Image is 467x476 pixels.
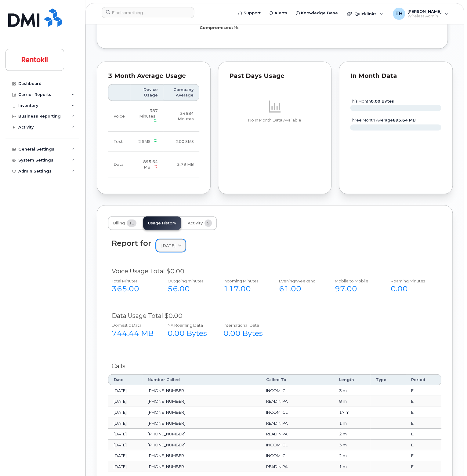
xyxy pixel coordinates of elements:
[334,461,370,472] td: 1 m
[261,450,334,461] td: INCOMI CL
[205,219,212,227] span: 9
[127,219,136,227] span: 11
[291,7,342,19] a: Knowledge Base
[148,420,185,425] span: [PHONE_NUMBER]
[148,431,185,436] span: [PHONE_NUMBER]
[138,139,150,144] span: 2 SMS
[148,388,185,393] span: [PHONE_NUMBER]
[223,283,266,294] div: 117.00
[261,407,334,418] td: INCOMI CL
[406,461,441,472] td: E
[112,278,154,284] div: Total Minutes
[393,118,416,122] tspan: 895.64 MB
[334,407,370,418] td: 17 m
[112,267,438,275] div: Voice Usage Total $0.00
[261,385,334,396] td: INCOMI CL
[261,418,334,429] td: READIN PA
[334,428,370,439] td: 2 m
[343,8,387,20] div: Quicklinks
[406,450,441,461] td: E
[168,278,210,284] div: Outgoing minutes
[168,322,210,328] div: NA Roaming Data
[108,385,142,396] td: [DATE]
[130,84,163,101] th: Device Usage
[223,322,266,328] div: International Data
[350,99,394,103] text: this month
[112,322,154,328] div: Domestic Data
[334,439,370,450] td: 3 m
[350,118,416,122] text: three month average
[143,159,158,169] span: 895.64 MB
[334,418,370,429] td: 1 m
[406,374,441,385] th: Period
[406,396,441,407] td: E
[108,396,142,407] td: [DATE]
[163,132,199,151] td: 200 SMS
[261,439,334,450] td: INCOMI CL
[406,418,441,429] td: E
[370,374,406,385] th: Type
[112,328,154,338] div: 744.44 MB
[334,374,370,385] th: Length
[148,453,185,458] span: [PHONE_NUMBER]
[335,283,377,294] div: 97.00
[274,10,287,16] span: Alerts
[229,73,320,79] div: Past Days Usage
[108,152,130,177] td: Data
[389,8,452,20] div: Tyler Hallacher
[223,328,266,338] div: 0.00 Bytes
[148,409,185,414] span: [PHONE_NUMBER]
[163,84,199,101] th: Company Average
[265,7,291,19] a: Alerts
[108,73,199,79] div: 3 Month Average Usage
[395,10,403,17] span: TH
[279,283,321,294] div: 61.00
[108,439,142,450] td: [DATE]
[407,14,442,19] span: Wireless Admin
[407,9,442,14] span: [PERSON_NAME]
[440,449,462,471] iframe: Messenger Launcher
[406,407,441,418] td: E
[371,99,394,103] tspan: 0.00 Bytes
[200,24,233,30] label: Compromised:
[112,283,154,294] div: 365.00
[108,407,142,418] td: [DATE]
[335,278,377,284] div: Mobile to Mobile
[168,328,210,338] div: 0.00 Bytes
[108,374,142,385] th: Date
[229,117,320,123] p: No In Month Data Available
[163,101,199,132] td: 34584 Minutes
[406,439,441,450] td: E
[148,464,185,469] span: [PHONE_NUMBER]
[244,10,261,16] span: Support
[139,108,158,118] span: 387 Minutes
[161,242,176,248] span: [DATE]
[108,418,142,429] td: [DATE]
[279,278,321,284] div: Evening/Weekend
[406,385,441,396] td: E
[102,7,194,18] input: Find something...
[234,7,265,19] a: Support
[163,152,199,177] td: 3.79 MB
[113,220,125,225] span: Billing
[334,396,370,407] td: 8 m
[223,278,266,284] div: Incoming Minutes
[108,450,142,461] td: [DATE]
[108,101,130,132] td: Voice
[108,428,142,439] td: [DATE]
[261,461,334,472] td: READIN PA
[108,461,142,472] td: [DATE]
[112,362,438,370] div: Calls
[234,25,240,30] span: No
[334,450,370,461] td: 2 m
[142,374,261,385] th: Number Called
[390,278,433,284] div: Roaming Minutes
[148,442,185,447] span: [PHONE_NUMBER]
[108,132,130,151] td: Text
[156,239,186,252] a: [DATE]
[188,220,203,225] span: Activity
[390,283,433,294] div: 0.00
[168,283,210,294] div: 56.00
[301,10,338,16] span: Knowledge Base
[261,428,334,439] td: READIN PA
